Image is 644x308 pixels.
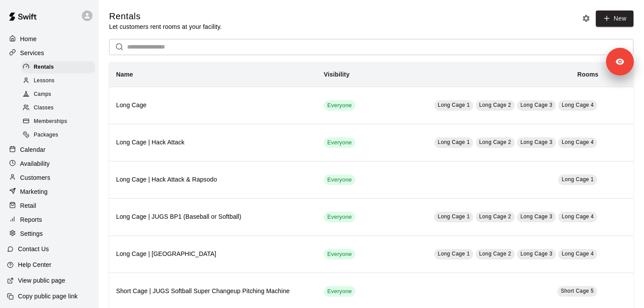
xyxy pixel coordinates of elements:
[18,245,49,253] p: Contact Us
[596,10,633,27] a: New
[109,22,222,31] p: Let customers rent rooms at your facility.
[479,213,511,220] span: Long Cage 2
[324,100,355,111] div: This service is visible to all of your customers
[479,139,511,145] span: Long Cage 2
[7,227,92,240] a: Settings
[562,102,594,108] span: Long Cage 4
[20,159,50,168] p: Availability
[34,104,53,112] span: Classes
[20,229,43,238] p: Settings
[116,101,310,110] h6: Long Cage
[18,260,51,269] p: Help Center
[21,101,99,115] a: Classes
[561,288,594,294] span: Short Cage 5
[116,138,310,147] h6: Long Cage | Hack Attack
[324,286,355,297] div: This service is visible to all of your customers
[562,213,594,220] span: Long Cage 4
[562,139,594,145] span: Long Cage 4
[324,71,350,78] b: Visibility
[580,12,593,25] button: Rental settings
[20,187,48,196] p: Marketing
[520,213,552,220] span: Long Cage 3
[116,175,310,185] h6: Long Cage | Hack Attack & Rapsodo
[34,117,67,126] span: Memberships
[562,176,594,182] span: Long Cage 1
[18,292,78,301] p: Copy public page link
[438,139,470,145] span: Long Cage 1
[324,212,355,222] div: This service is visible to all of your customers
[324,213,355,221] span: Everyone
[562,251,594,257] span: Long Cage 4
[116,212,310,222] h6: Long Cage | JUGS BP1 (Baseball or Softball)
[324,101,355,110] span: Everyone
[21,129,99,142] a: Packages
[20,145,46,154] p: Calendar
[438,102,470,108] span: Long Cage 1
[21,61,95,73] div: Rentals
[20,215,42,224] p: Reports
[7,157,92,170] a: Availability
[324,176,355,184] span: Everyone
[116,287,310,296] h6: Short Cage | JUGS Softball Super Changeup Pitching Machine
[324,249,355,259] div: This service is visible to all of your customers
[7,143,92,156] a: Calendar
[20,173,50,182] p: Customers
[21,60,99,74] a: Rentals
[18,276,65,285] p: View public page
[324,250,355,259] span: Everyone
[520,102,552,108] span: Long Cage 3
[20,35,37,43] p: Home
[21,102,95,114] div: Classes
[479,102,511,108] span: Long Cage 2
[21,115,99,129] a: Memberships
[21,129,95,141] div: Packages
[438,251,470,257] span: Long Cage 1
[7,213,92,226] a: Reports
[7,46,92,59] a: Services
[7,32,92,45] a: Home
[20,201,36,210] p: Retail
[324,175,355,185] div: This service is visible to all of your customers
[34,90,51,99] span: Camps
[479,251,511,257] span: Long Cage 2
[116,249,310,259] h6: Long Cage | [GEOGRAPHIC_DATA]
[34,63,54,72] span: Rentals
[520,139,552,145] span: Long Cage 3
[324,137,355,148] div: This service is visible to all of your customers
[34,131,58,140] span: Packages
[7,185,92,198] a: Marketing
[21,88,95,101] div: Camps
[577,71,598,78] b: Rooms
[438,213,470,220] span: Long Cage 1
[34,77,55,85] span: Lessons
[324,287,355,296] span: Everyone
[20,49,44,57] p: Services
[21,74,99,87] a: Lessons
[21,88,99,101] a: Camps
[21,115,95,128] div: Memberships
[324,139,355,147] span: Everyone
[109,10,222,22] h5: Rentals
[7,171,92,184] a: Customers
[7,199,92,212] a: Retail
[520,251,552,257] span: Long Cage 3
[116,71,133,78] b: Name
[21,75,95,87] div: Lessons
